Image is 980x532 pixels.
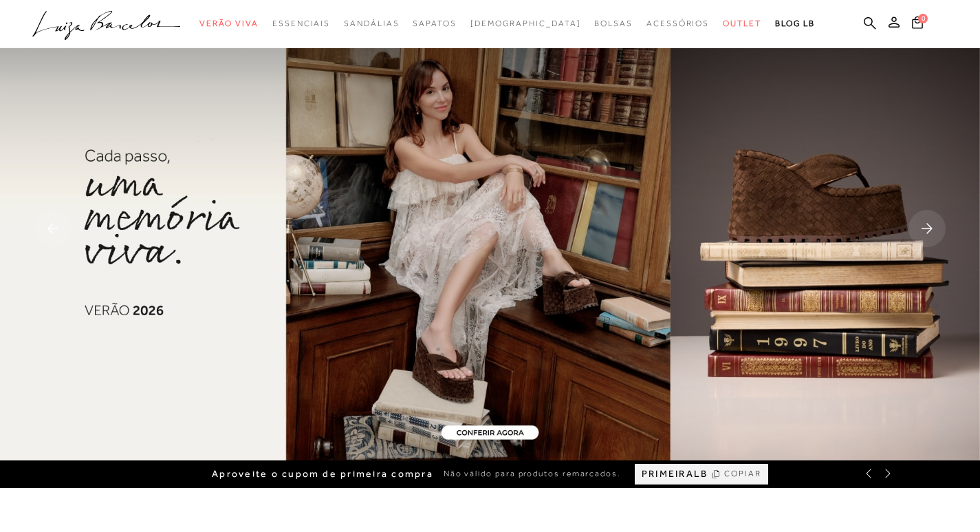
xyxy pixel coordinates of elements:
span: [DEMOGRAPHIC_DATA] [470,19,581,28]
span: PRIMEIRALB [642,468,708,480]
a: BLOG LB [775,11,815,36]
span: Sapatos [413,19,456,28]
span: Não válido para produtos remarcados. [444,468,621,480]
a: noSubCategoriesText [646,11,709,36]
span: Acessórios [646,19,709,28]
span: Aproveite o cupom de primeira compra [212,468,433,480]
span: Sandálias [344,19,399,28]
span: Verão Viva [199,19,259,28]
a: noSubCategoriesText [199,11,259,36]
span: Essenciais [272,19,330,28]
a: noSubCategoriesText [594,11,633,36]
span: Bolsas [594,19,633,28]
span: BLOG LB [775,19,815,28]
a: noSubCategoriesText [470,11,581,36]
a: noSubCategoriesText [272,11,330,36]
span: Outlet [723,19,761,28]
button: 0 [908,15,927,34]
a: noSubCategoriesText [344,11,399,36]
span: 0 [918,14,928,23]
span: COPIAR [724,467,761,480]
a: noSubCategoriesText [723,11,761,36]
a: noSubCategoriesText [413,11,456,36]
